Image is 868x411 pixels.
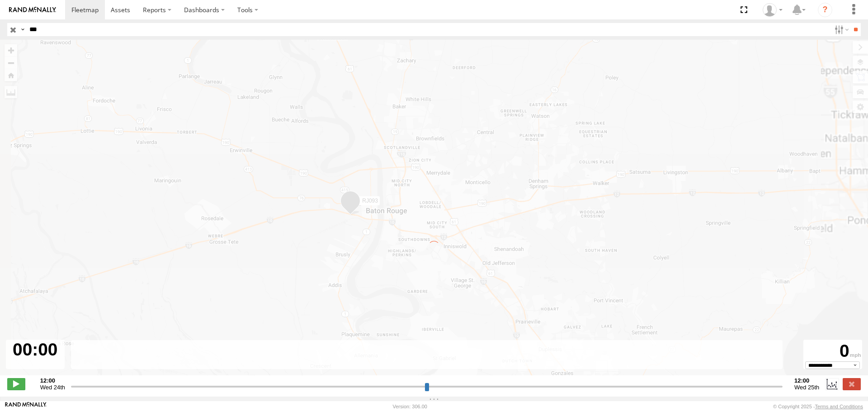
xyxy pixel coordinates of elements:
[759,3,786,17] div: Daniel Saenz
[5,402,47,411] a: Visit our Website
[794,384,819,391] span: Wed 25th
[773,404,863,409] div: © Copyright 2025 -
[40,377,65,384] strong: 12:00
[843,378,861,390] label: Close
[9,7,56,13] img: rand-logo.svg
[818,3,832,17] i: ?
[794,377,819,384] strong: 12:00
[831,23,850,36] label: Search Filter Options
[40,384,65,391] span: Wed 24th
[7,378,25,390] label: Play/Stop
[815,404,863,409] a: Terms and Conditions
[805,341,861,361] div: 0
[393,404,427,409] div: Version: 306.00
[19,23,26,36] label: Search Query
